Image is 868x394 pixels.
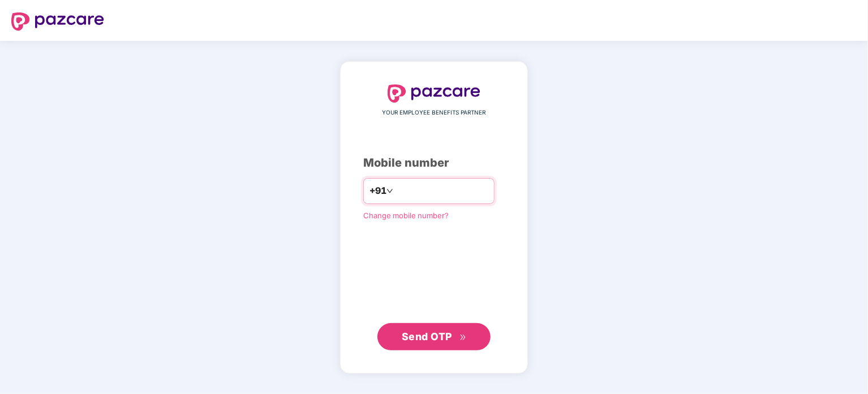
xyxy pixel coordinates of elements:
[386,188,393,194] span: down
[369,184,386,198] span: +91
[459,334,467,341] span: double-right
[383,108,486,117] span: YOUR EMPLOYEE BENEFITS PARTNER
[388,84,480,103] img: logo
[11,12,104,31] img: logo
[402,331,452,342] span: Send OTP
[377,323,491,350] button: Send OTPdouble-right
[363,211,449,220] a: Change mobile number?
[363,154,505,172] div: Mobile number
